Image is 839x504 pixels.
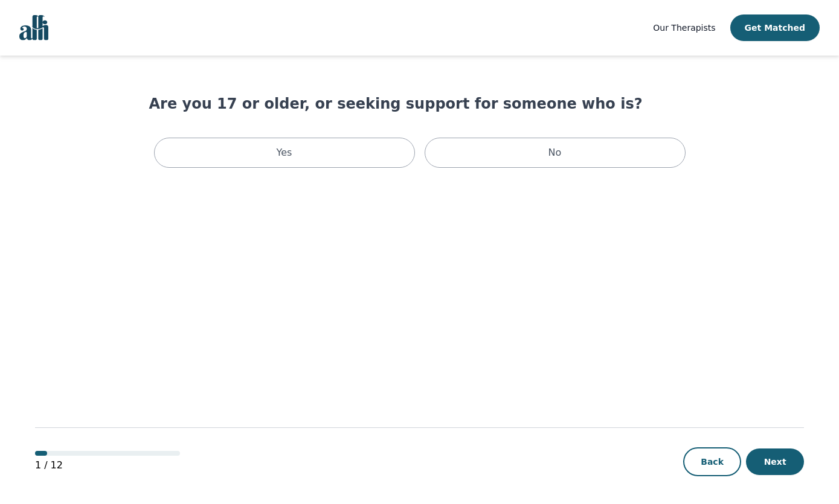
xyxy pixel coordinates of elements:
[653,21,715,35] a: Our Therapists
[149,94,690,113] h1: Are you 17 or older, or seeking support for someone who is?
[683,447,741,476] button: Back
[746,448,804,475] button: Next
[730,14,820,41] button: Get Matched
[653,23,715,33] span: Our Therapists
[35,458,180,473] p: 1 / 12
[19,15,48,40] img: alli logo
[548,145,562,160] p: No
[277,145,292,160] p: Yes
